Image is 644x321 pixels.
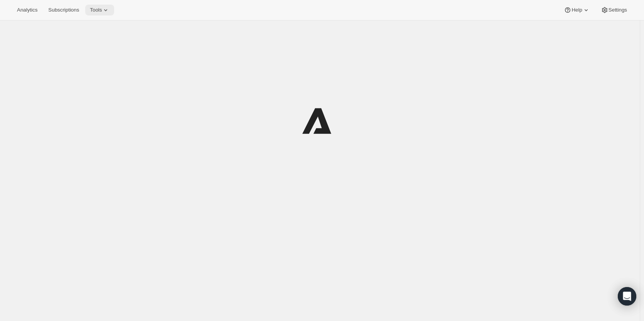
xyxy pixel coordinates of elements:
button: Settings [596,5,632,15]
button: Subscriptions [44,5,84,15]
button: Analytics [12,5,42,15]
span: Help [572,7,582,13]
button: Help [559,5,594,15]
span: Tools [90,7,102,13]
button: Tools [85,5,114,15]
div: Open Intercom Messenger [618,287,636,306]
span: Subscriptions [48,7,79,13]
span: Analytics [17,7,37,13]
span: Settings [609,7,627,13]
